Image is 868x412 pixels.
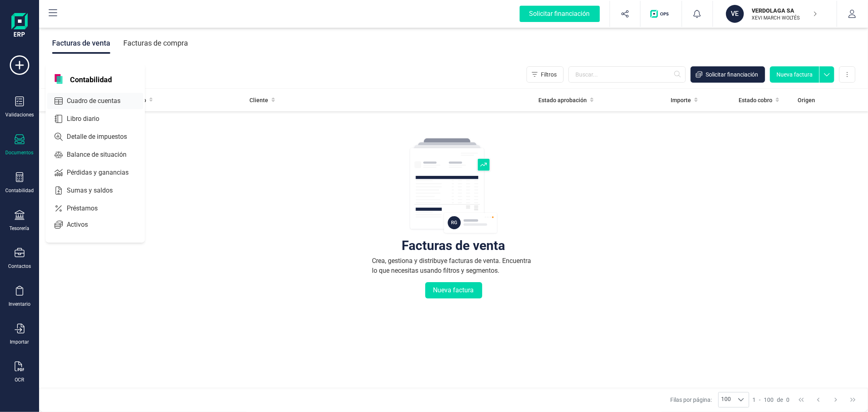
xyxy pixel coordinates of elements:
[63,150,141,160] span: Balance de situación
[752,15,817,21] p: XEVI MARCH WOLTÉS
[63,114,114,124] span: Libro diario
[11,13,28,39] img: Logo Finanedi
[409,137,498,235] img: img-empty-table.svg
[63,132,142,142] span: Detalle de impuestos
[520,6,600,22] div: Solicitar financiación
[372,256,535,276] div: Crea, gestiona y distribuye facturas de venta. Encuentra lo que necesitas usando filtros y segmen...
[845,392,861,408] button: Last Page
[828,392,844,408] button: Next Page
[510,1,610,27] button: Solicitar financiación
[752,396,756,404] span: 1
[786,396,789,404] span: 0
[123,33,188,54] div: Facturas de compra
[794,392,809,408] button: First Page
[752,7,817,15] p: VERDOLAGA SA
[63,96,135,106] span: Cuadro de cuentas
[764,396,774,404] span: 100
[5,112,34,118] div: Validaciones
[6,149,34,156] div: Documentos
[645,1,677,27] button: Logo de OPS
[8,263,31,270] div: Contactos
[723,1,827,27] button: VEVERDOLAGA SAXEVI MARCH WOLTÉS
[798,96,816,104] span: Origen
[63,220,103,230] span: Activos
[650,10,672,18] img: Logo de OPS
[10,225,30,232] div: Tesorería
[15,377,24,383] div: OCR
[9,301,31,307] div: Inventario
[719,392,733,407] span: 100
[10,339,29,345] div: Importar
[5,187,34,194] div: Contabilidad
[63,168,143,178] span: Pérdidas y ganancias
[706,70,758,79] span: Solicitar financiación
[527,66,564,83] button: Filtros
[541,70,557,79] span: Filtros
[691,66,765,83] button: Solicitar financiación
[65,74,117,84] span: Contabilidad
[402,241,505,250] div: Facturas de venta
[63,204,112,213] span: Préstamos
[726,5,744,23] div: VE
[538,96,587,104] span: Estado aprobación
[752,396,789,404] div: -
[739,96,772,104] span: Estado cobro
[249,96,268,104] span: Cliente
[671,96,691,104] span: Importe
[770,66,819,83] button: Nueva factura
[670,392,749,408] div: Filas por página:
[777,396,783,404] span: de
[811,392,826,408] button: Previous Page
[425,282,482,298] button: Nueva factura
[52,33,110,54] div: Facturas de venta
[63,186,127,195] span: Sumas y saldos
[568,66,686,83] input: Buscar...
